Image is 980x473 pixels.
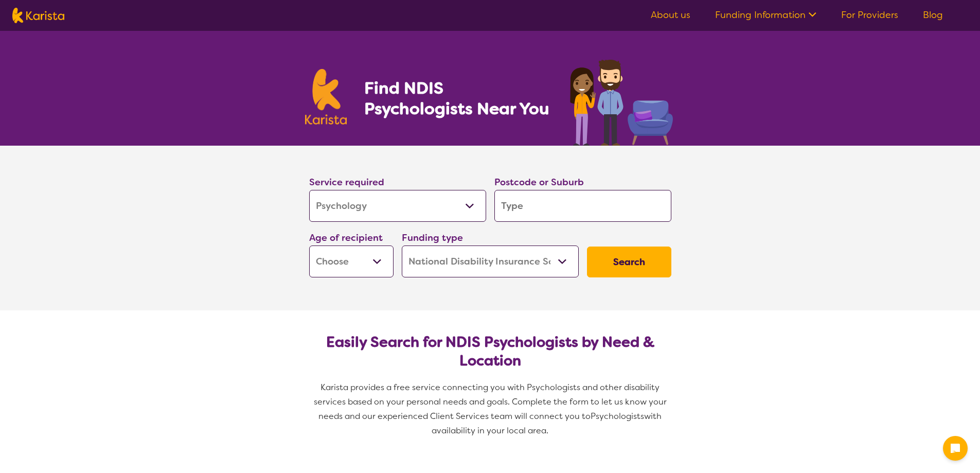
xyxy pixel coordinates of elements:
a: For Providers [841,9,898,21]
input: Type [494,190,671,222]
label: Service required [309,176,384,188]
a: Funding Information [715,9,816,21]
a: About us [651,9,690,21]
h2: Easily Search for NDIS Psychologists by Need & Location [317,333,663,370]
img: psychology [566,56,675,146]
label: Postcode or Suburb [494,176,584,188]
img: Karista logo [305,69,347,125]
img: Karista logo [12,8,64,23]
span: Karista provides a free service connecting you with Psychologists and other disability services b... [314,382,669,422]
label: Age of recipient [309,232,383,244]
h1: Find NDIS Psychologists Near You [364,78,555,119]
label: Funding type [402,232,463,244]
a: Blog [923,9,943,21]
span: Psychologists [591,411,644,422]
button: Search [587,247,671,277]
